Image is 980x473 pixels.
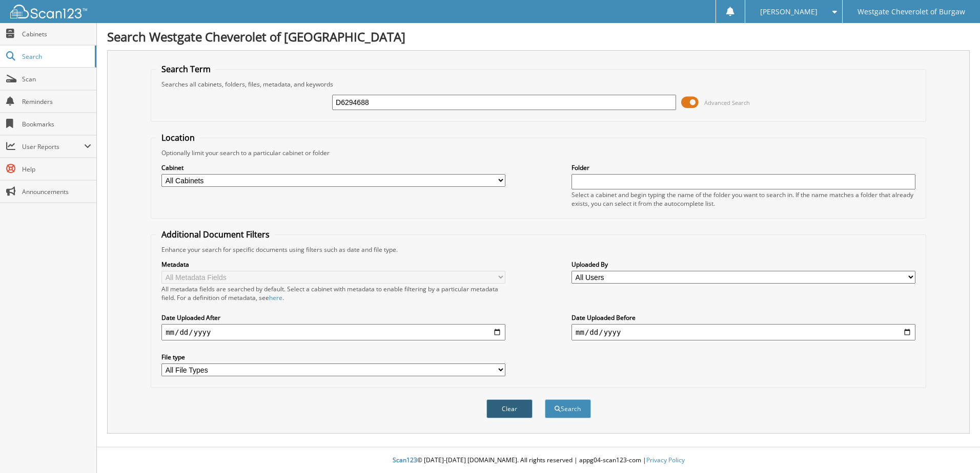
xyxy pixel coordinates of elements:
[571,260,915,269] label: Uploaded By
[571,163,915,172] label: Folder
[929,424,980,473] iframe: Chat Widget
[156,245,921,254] div: Enhance your search for specific documents using filters such as date and file type.
[10,5,87,18] img: scan123-logo-white.svg
[156,80,921,89] div: Searches all cabinets, folders, files, metadata, and keywords
[156,229,275,240] legend: Additional Document Filters
[22,142,84,151] span: User Reports
[161,285,505,302] div: All metadata fields are searched by default. Select a cabinet with metadata to enable filtering b...
[760,9,818,15] span: [PERSON_NAME]
[97,448,980,473] div: © [DATE]-[DATE] [DOMAIN_NAME]. All rights reserved | appg04-scan123-com |
[393,456,417,464] span: Scan123
[22,187,91,196] span: Announcements
[22,52,90,61] span: Search
[156,132,200,143] legend: Location
[161,163,505,172] label: Cabinet
[571,324,915,340] input: end
[156,63,216,75] legend: Search Term
[161,353,505,361] label: File type
[646,456,685,464] a: Privacy Policy
[22,165,91,174] span: Help
[156,148,921,157] div: Optionally limit your search to a particular cabinet or folder
[22,97,91,106] span: Reminders
[571,190,915,208] div: Select a cabinet and begin typing the name of the folder you want to search in. If the name match...
[161,324,505,340] input: start
[161,260,505,269] label: Metadata
[22,30,91,38] span: Cabinets
[545,399,591,418] button: Search
[704,99,750,106] span: Advanced Search
[571,313,915,322] label: Date Uploaded Before
[857,9,965,15] span: Westgate Cheverolet of Burgaw
[22,120,91,128] span: Bookmarks
[269,293,282,302] a: here
[486,399,533,418] button: Clear
[107,28,970,45] h1: Search Westgate Cheverolet of [GEOGRAPHIC_DATA]
[22,75,91,83] span: Scan
[161,313,505,322] label: Date Uploaded After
